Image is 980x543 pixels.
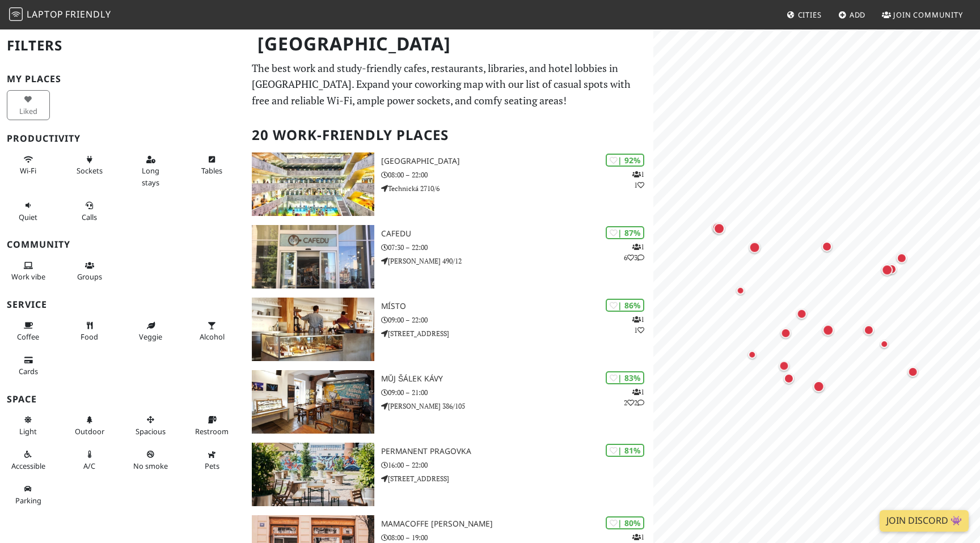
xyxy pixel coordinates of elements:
button: Alcohol [191,316,234,346]
h2: Filters [7,28,238,63]
div: Map marker [894,251,909,265]
span: Food [81,332,98,342]
p: 1 2 2 [624,387,644,408]
div: Map marker [711,220,727,236]
a: Join Community [877,5,968,25]
h2: 20 Work-Friendly Places [252,118,647,152]
a: Join Discord 👾 [880,510,969,532]
img: Místo [252,298,374,361]
h3: Space [7,394,238,405]
h3: Service [7,299,238,310]
a: National Library of Technology | 92% 11 [GEOGRAPHIC_DATA] 08:00 – 22:00 Technická 2710/6 [245,152,653,216]
p: [PERSON_NAME] 490/12 [381,256,653,266]
span: Veggie [139,332,162,342]
button: Long stays [129,150,172,192]
img: Můj šálek kávy [252,370,374,434]
img: Permanent Pragovka [252,443,374,506]
h3: My Places [7,74,238,84]
div: Map marker [776,358,791,373]
div: Map marker [734,283,747,297]
div: Map marker [795,306,809,321]
p: 08:00 – 22:00 [381,169,653,180]
button: Sockets [68,150,111,180]
div: | 81% [606,444,644,457]
span: Long stays [142,166,159,187]
div: Map marker [877,337,891,351]
div: | 80% [606,516,644,529]
button: Quiet [7,196,50,226]
p: 1 1 [632,314,644,336]
div: Map marker [820,239,834,254]
p: Technická 2710/6 [381,183,653,194]
p: 09:00 – 22:00 [381,315,653,325]
div: | 92% [606,154,644,167]
p: 07:30 – 22:00 [381,242,653,253]
button: No smoke [129,445,172,475]
a: Místo | 86% 11 Místo 09:00 – 22:00 [STREET_ADDRESS] [245,298,653,361]
p: 09:00 – 21:00 [381,387,653,398]
span: Air conditioned [83,461,95,471]
div: Map marker [861,323,876,337]
div: Map marker [747,239,763,255]
div: Map marker [782,371,796,385]
a: Permanent Pragovka | 81% Permanent Pragovka 16:00 – 22:00 [STREET_ADDRESS] [245,443,653,506]
div: Map marker [745,347,759,361]
p: [STREET_ADDRESS] [381,328,653,339]
span: Spacious [136,426,166,436]
span: Outdoor area [75,426,104,436]
p: The best work and study-friendly cafes, restaurants, libraries, and hotel lobbies in [GEOGRAPHIC_... [252,60,647,109]
div: Map marker [778,325,793,340]
div: Map marker [879,262,895,278]
img: LaptopFriendly [9,7,23,21]
p: 08:00 – 19:00 [381,532,653,543]
h3: Community [7,239,238,250]
a: Cafedu | 87% 163 Cafedu 07:30 – 22:00 [PERSON_NAME] 490/12 [245,225,653,289]
p: 1 6 3 [624,241,644,263]
span: Power sockets [77,166,103,176]
button: Spacious [129,410,172,440]
button: Restroom [191,410,234,440]
h3: Můj šálek kávy [381,374,653,384]
img: Cafedu [252,225,374,289]
button: Light [7,410,50,440]
button: Accessible [7,445,50,475]
h3: Productivity [7,133,238,144]
span: Join Community [893,10,963,20]
span: Smoke free [133,461,168,471]
button: Groups [68,256,111,286]
img: National Library of Technology [252,152,374,216]
span: Credit cards [19,366,38,376]
span: Stable Wi-Fi [20,166,36,176]
button: Food [68,316,111,346]
span: Group tables [77,271,102,282]
p: 1 1 [632,169,644,190]
span: Coffee [17,332,39,342]
span: Parking [15,495,41,506]
div: | 83% [606,371,644,384]
div: Map marker [906,364,920,379]
div: | 86% [606,299,644,312]
span: Laptop [27,8,64,20]
button: A/C [68,445,111,475]
a: Můj šálek kávy | 83% 122 Můj šálek kávy 09:00 – 21:00 [PERSON_NAME] 386/105 [245,370,653,434]
span: Add [850,10,866,20]
h3: Permanent Pragovka [381,447,653,456]
div: | 87% [606,226,644,239]
span: Cities [798,10,822,20]
p: [STREET_ADDRESS] [381,473,653,484]
h3: Cafedu [381,229,653,239]
h3: Místo [381,302,653,311]
button: Outdoor [68,410,111,440]
button: Cards [7,351,50,381]
span: Quiet [19,212,37,222]
a: Add [834,5,871,25]
button: Calls [68,196,111,226]
span: Pet friendly [205,461,219,471]
button: Parking [7,480,50,510]
button: Tables [191,150,234,180]
span: Work-friendly tables [201,166,222,176]
button: Wi-Fi [7,150,50,180]
span: Alcohol [200,332,225,342]
span: Natural light [19,426,37,436]
button: Veggie [129,316,172,346]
